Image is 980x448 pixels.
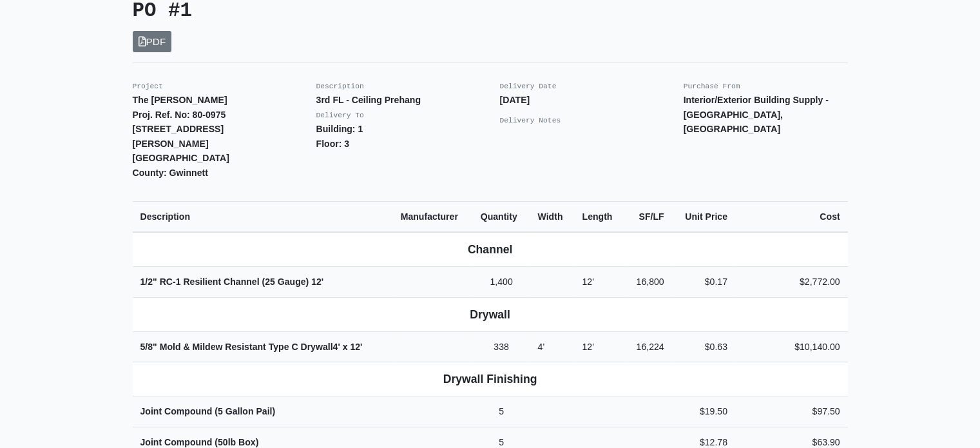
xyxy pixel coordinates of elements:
[735,331,848,362] td: $10,140.00
[468,243,512,256] b: Channel
[672,396,735,427] td: $19.50
[735,267,848,298] td: $2,772.00
[133,168,208,178] strong: County: Gwinnett
[735,396,848,427] td: $97.50
[735,201,848,232] th: Cost
[473,396,530,427] td: 5
[343,342,348,352] span: x
[582,342,593,352] span: 12'
[624,267,671,298] td: 16,800
[582,277,593,287] span: 12'
[500,117,561,124] small: Delivery Notes
[133,153,229,163] strong: [GEOGRAPHIC_DATA]
[140,277,324,287] strong: 1/2" RC-1 Resilient Channel (25 Gauge)
[500,83,557,90] small: Delivery Date
[133,201,393,232] th: Description
[470,308,510,321] b: Drywall
[473,201,530,232] th: Quantity
[624,201,671,232] th: SF/LF
[443,373,537,385] b: Drywall Finishing
[574,201,624,232] th: Length
[133,31,172,52] a: PDF
[133,83,163,90] small: Project
[311,277,323,287] span: 12'
[672,267,735,298] td: $0.17
[133,110,226,120] strong: Proj. Ref. No: 80-0975
[316,139,350,149] strong: Floor: 3
[537,342,544,352] span: 4'
[140,437,259,447] strong: Joint Compound (50lb Box)
[140,406,276,416] strong: Joint Compound (5 Gallon Pail)
[500,95,530,105] strong: [DATE]
[672,331,735,362] td: $0.63
[133,124,224,149] strong: [STREET_ADDRESS][PERSON_NAME]
[624,331,671,362] td: 16,224
[393,201,473,232] th: Manufacturer
[350,342,362,352] span: 12'
[316,95,421,105] strong: 3rd FL - Ceiling Prehang
[140,342,363,352] strong: 5/8" Mold & Mildew Resistant Type C Drywall
[684,83,740,90] small: Purchase From
[316,124,363,134] strong: Building: 1
[133,95,227,105] strong: The [PERSON_NAME]
[672,201,735,232] th: Unit Price
[333,342,340,352] span: 4'
[473,267,530,298] td: 1,400
[530,201,574,232] th: Width
[316,83,364,90] small: Description
[473,331,530,362] td: 338
[316,112,364,119] small: Delivery To
[684,93,848,137] p: Interior/Exterior Building Supply - [GEOGRAPHIC_DATA], [GEOGRAPHIC_DATA]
